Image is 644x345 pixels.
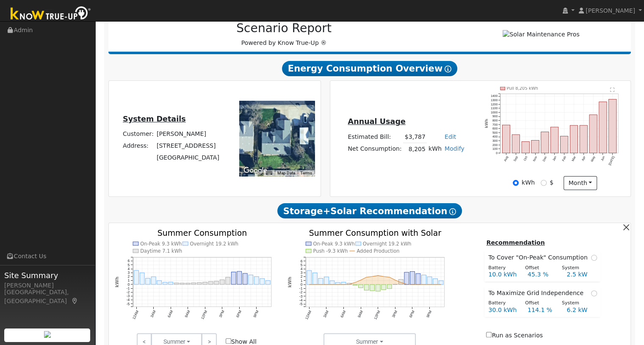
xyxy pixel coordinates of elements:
text: 100 [492,147,498,151]
td: Address: [121,140,155,152]
rect: onclick="" [174,283,179,284]
text: 700 [492,123,498,127]
text: Jan [552,155,557,162]
text: 500 [492,131,498,135]
rect: onclick="" [427,277,432,284]
rect: onclick="" [570,125,578,153]
label: kWh [522,178,535,187]
rect: onclick="" [151,277,156,284]
rect: onclick="" [330,281,334,284]
rect: onclick="" [214,281,219,284]
text: 200 [492,143,498,147]
span: Energy Consumption Overview [282,61,457,76]
rect: onclick="" [134,270,138,284]
text: 6PM [235,309,243,318]
h2: Scenario Report [117,21,451,36]
rect: onclick="" [254,277,259,284]
text: -3 [126,294,130,298]
circle: onclick="" [406,284,407,285]
rect: onclick="" [231,272,236,284]
rect: onclick="" [197,283,202,284]
div: Offset [521,300,558,307]
text: 5 [127,263,130,267]
div: System [557,300,594,307]
div: Powered by Know True-Up ® [113,21,456,47]
img: Google [241,165,269,176]
circle: onclick="" [314,284,315,285]
text: kWh [114,277,119,288]
rect: onclick="" [561,136,568,153]
td: [GEOGRAPHIC_DATA] [155,152,221,164]
text: 0 [127,282,130,287]
div: Offset [521,265,558,272]
rect: onclick="" [265,281,270,284]
text: Oct [523,155,528,161]
circle: onclick="" [332,284,333,285]
td: kWh [427,143,443,155]
text: 1200 [491,102,498,106]
text: Daytime 7.1 kWh [140,248,182,254]
rect: onclick="" [416,273,420,284]
rect: onclick="" [439,281,443,284]
text: 1400 [491,94,498,98]
text: 1300 [491,98,498,102]
text: 1000 [491,110,498,114]
text: 400 [492,135,498,138]
circle: onclick="" [371,276,373,277]
circle: onclick="" [417,284,419,285]
text: -2 [126,290,130,294]
circle: onclick="" [348,284,350,285]
a: Terms [300,171,312,175]
rect: onclick="" [226,277,230,284]
rect: onclick="" [249,275,253,284]
rect: onclick="" [398,279,403,284]
input: Run as Scenarios [486,332,492,337]
rect: onclick="" [609,99,616,153]
a: Edit [445,133,456,140]
rect: onclick="" [421,275,426,284]
rect: onclick="" [220,280,224,284]
text: 12PM [200,309,208,320]
circle: onclick="" [423,284,424,285]
rect: onclick="" [163,282,167,284]
rect: onclick="" [324,277,329,284]
rect: onclick="" [341,282,346,284]
text: 2 [301,274,303,279]
div: [PERSON_NAME] [4,281,91,290]
rect: onclick="" [260,279,265,284]
i: Show Help [449,208,456,215]
u: Recommendation [486,239,544,246]
text: 3 [127,270,130,275]
text: 9AM [184,309,191,318]
text: Feb [561,155,567,162]
circle: onclick="" [366,276,367,278]
text: 800 [492,119,498,122]
span: Site Summary [4,270,91,281]
div: 6.2 kW [562,306,601,315]
text: Push -9.3 kWh [313,248,348,254]
button: Keyboard shortcuts [266,170,272,176]
text: 300 [492,139,498,143]
rect: onclick="" [376,284,380,291]
rect: onclick="" [404,272,409,284]
text: Mar [571,155,577,162]
text: 12AM [304,309,312,320]
text: Jun [600,155,605,162]
text: 0 [496,151,498,155]
circle: onclick="" [412,284,413,285]
circle: onclick="" [383,276,384,277]
text: -4 [299,298,303,302]
u: System Details [123,115,186,123]
rect: onclick="" [381,284,386,290]
rect: onclick="" [336,282,340,284]
td: Net Consumption: [346,143,403,155]
circle: onclick="" [337,284,338,285]
text: 6AM [340,309,347,318]
rect: onclick="" [191,283,196,284]
text: 3PM [218,309,225,318]
div: 45.3 % [523,270,562,279]
text: 1100 [491,106,498,110]
rect: onclick="" [551,127,558,153]
rect: onclick="" [410,271,415,284]
rect: onclick="" [157,281,161,284]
